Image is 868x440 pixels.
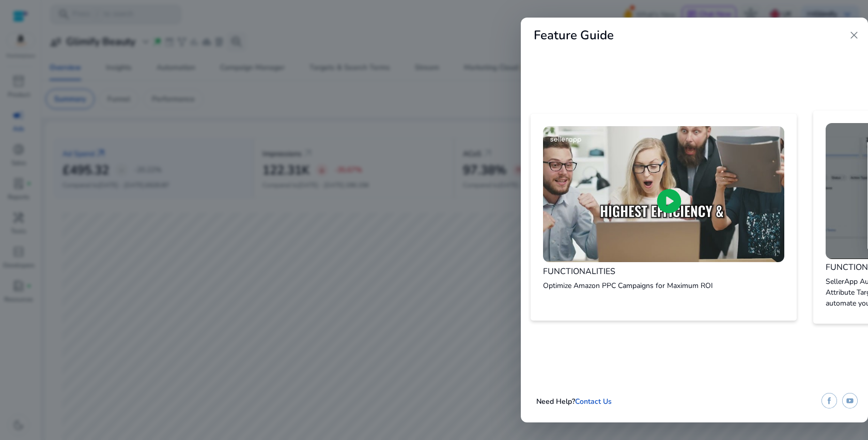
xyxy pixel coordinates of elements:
[575,397,612,406] a: Contact Us
[543,280,713,291] p: Optimize Amazon PPC Campaigns for Maximum ROI
[534,28,614,43] h2: Feature Guide
[655,187,684,216] span: play_circle
[536,398,612,406] h5: Need Help?
[543,126,784,262] img: sddefault.jpg
[848,29,860,41] span: close
[543,267,713,277] h4: FUNCTIONALITIES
